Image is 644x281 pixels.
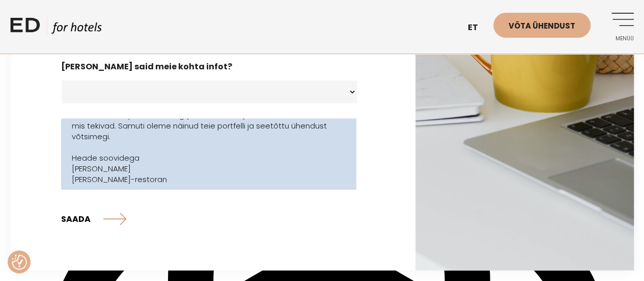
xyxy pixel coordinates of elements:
[463,15,493,40] a: et
[606,36,634,42] span: Menüü
[61,206,126,232] input: SAADA
[10,15,102,41] a: ED HOTELS
[12,254,27,270] button: Nõusolekueelistused
[493,13,591,38] a: Võta ühendust
[12,254,27,270] img: Revisit consent button
[606,13,634,41] a: Menüü
[61,62,232,72] label: [PERSON_NAME] said meie kohta infot?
